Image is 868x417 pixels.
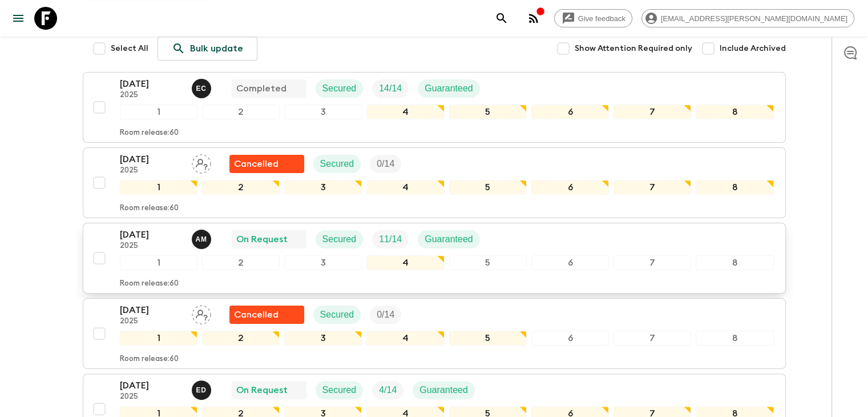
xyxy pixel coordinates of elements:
[613,105,691,119] div: 7
[425,232,473,246] p: Guaranteed
[379,383,397,397] p: 4 / 14
[284,331,362,346] div: 3
[655,14,854,23] span: [EMAIL_ADDRESS][PERSON_NAME][DOMAIN_NAME]
[613,180,691,195] div: 7
[372,230,409,248] div: Trip Fill
[696,180,773,195] div: 8
[83,147,786,218] button: [DATE]2025Assign pack leaderFlash Pack cancellationSecuredTrip Fill12345678Room release:60
[120,303,183,317] p: [DATE]
[449,180,527,195] div: 5
[531,255,609,270] div: 6
[192,308,211,318] span: Assign pack leader
[313,306,361,324] div: Secured
[379,232,402,246] p: 11 / 14
[322,383,357,397] p: Secured
[229,306,304,324] div: Flash Pack cancellation
[236,232,288,246] p: On Request
[120,204,179,213] p: Room release: 60
[120,331,197,346] div: 1
[572,14,632,23] span: Give feedback
[202,255,280,270] div: 2
[120,355,179,364] p: Room release: 60
[720,43,786,54] span: Include Archived
[449,255,527,270] div: 5
[120,153,183,166] p: [DATE]
[696,331,773,346] div: 8
[320,308,354,322] p: Secured
[531,105,609,119] div: 6
[641,9,854,27] div: [EMAIL_ADDRESS][PERSON_NAME][DOMAIN_NAME]
[377,308,394,322] p: 0 / 14
[196,235,207,244] p: A M
[120,379,183,392] p: [DATE]
[120,105,197,119] div: 1
[377,157,394,171] p: 0 / 14
[284,105,362,119] div: 3
[192,233,213,242] span: Allan Morales
[234,308,278,322] p: Cancelled
[192,384,213,393] span: Edwin Duarte Ríos
[313,155,361,173] div: Secured
[192,380,213,400] button: ED
[192,158,211,167] span: Assign pack leader
[120,180,197,195] div: 1
[120,392,183,402] p: 2025
[120,77,183,91] p: [DATE]
[696,105,773,119] div: 8
[196,386,207,395] p: E D
[531,180,609,195] div: 6
[120,91,183,100] p: 2025
[120,129,179,138] p: Room release: 60
[120,279,179,288] p: Room release: 60
[316,230,364,248] div: Secured
[575,43,692,54] span: Show Attention Required only
[322,82,357,95] p: Secured
[190,42,243,55] p: Bulk update
[120,166,183,175] p: 2025
[120,228,183,242] p: [DATE]
[120,317,183,326] p: 2025
[202,180,280,195] div: 2
[425,82,473,95] p: Guaranteed
[613,331,691,346] div: 7
[366,331,444,346] div: 4
[370,155,401,173] div: Trip Fill
[202,331,280,346] div: 2
[120,255,197,270] div: 1
[449,331,527,346] div: 5
[320,157,354,171] p: Secured
[316,79,364,98] div: Secured
[613,255,691,270] div: 7
[83,298,786,369] button: [DATE]2025Assign pack leaderFlash Pack cancellationSecuredTrip Fill12345678Room release:60
[490,7,513,30] button: search adventures
[236,82,286,95] p: Completed
[7,7,30,30] button: menu
[449,105,527,119] div: 5
[284,180,362,195] div: 3
[554,9,632,27] a: Give feedback
[366,255,444,270] div: 4
[202,105,280,119] div: 2
[229,155,304,173] div: Flash Pack cancellation
[366,180,444,195] div: 4
[83,72,786,143] button: [DATE]2025Eduardo Caravaca CompletedSecuredTrip FillGuaranteed12345678Room release:60
[419,383,468,397] p: Guaranteed
[192,82,213,91] span: Eduardo Caravaca
[366,105,444,119] div: 4
[531,331,609,346] div: 6
[158,37,257,61] a: Bulk update
[111,43,148,54] span: Select All
[322,232,357,246] p: Secured
[696,255,773,270] div: 8
[316,381,364,399] div: Secured
[370,306,401,324] div: Trip Fill
[372,79,409,98] div: Trip Fill
[234,157,278,171] p: Cancelled
[120,242,183,251] p: 2025
[372,381,403,399] div: Trip Fill
[83,223,786,294] button: [DATE]2025Allan MoralesOn RequestSecuredTrip FillGuaranteed12345678Room release:60
[284,255,362,270] div: 3
[379,82,402,95] p: 14 / 14
[236,383,288,397] p: On Request
[192,230,213,249] button: AM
